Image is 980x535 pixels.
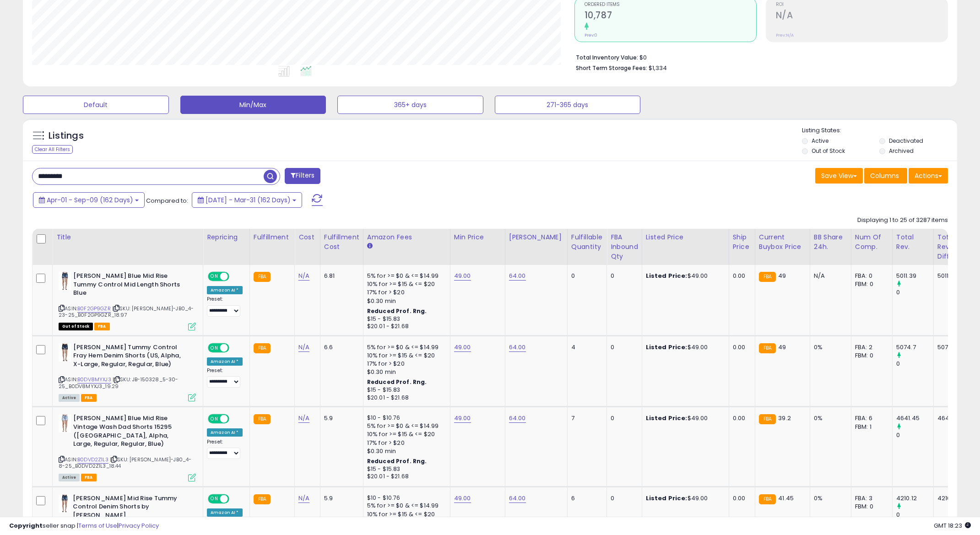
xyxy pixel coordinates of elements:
a: 64.00 [509,271,526,281]
div: 4210.12 [896,494,933,503]
div: $10 - $10.76 [367,494,443,502]
span: 49 [778,343,786,351]
div: 10% for >= $15 & <= $20 [367,430,443,438]
button: 365+ days [337,96,483,114]
a: N/A [298,414,309,423]
small: Prev: N/A [776,32,794,38]
div: ASIN: [59,414,196,480]
div: 5011.39 [896,272,933,280]
div: $0.30 min [367,447,443,455]
img: 31SYJ+cLVVL._SL40_.jpg [59,343,71,362]
img: 310UyY2Dc1L._SL40_.jpg [59,494,70,513]
span: ON [209,273,220,281]
div: $10 - $10.76 [367,414,443,422]
div: seller snap | | [9,522,159,530]
div: 4641.45 [896,414,933,422]
img: 31A52XeDlUL._SL40_.jpg [59,414,71,432]
small: FBA [254,343,271,353]
small: FBA [254,414,271,424]
small: FBA [254,272,271,282]
span: [DATE] - Mar-31 (162 Days) [206,195,291,205]
div: Ship Price [733,232,751,252]
div: Fulfillment [254,232,291,242]
div: Clear All Filters [32,145,73,154]
label: Deactivated [889,137,923,145]
div: [PERSON_NAME] [509,232,563,242]
div: 0% [814,343,844,351]
small: FBA [759,343,776,353]
div: $0.30 min [367,297,443,305]
div: Title [56,232,199,242]
span: OFF [228,415,243,423]
b: Listed Price: [646,271,688,280]
span: 41.45 [778,494,794,503]
div: $15 - $15.83 [367,465,443,473]
span: OFF [228,273,243,281]
div: 17% for > $20 [367,288,443,297]
span: ROI [776,2,948,7]
a: Terms of Use [78,521,117,530]
span: OFF [228,495,243,503]
b: Listed Price: [646,414,688,422]
div: 17% for > $20 [367,360,443,368]
div: $49.00 [646,494,722,503]
span: OFF [228,344,243,351]
a: 64.00 [509,343,526,352]
div: 0.00 [733,494,748,503]
button: Min/Max [180,96,326,114]
div: $49.00 [646,414,722,422]
span: FBA [94,323,110,330]
span: All listings currently available for purchase on Amazon [59,394,80,402]
a: Privacy Policy [119,521,159,530]
a: 64.00 [509,414,526,423]
div: 10% for >= $15 & <= $20 [367,280,443,288]
span: 39.2 [778,414,791,422]
div: 5.9 [324,414,356,422]
div: Fulfillable Quantity [571,232,603,252]
b: [PERSON_NAME] Tummy Control Fray Hem Denim Shorts (US, Alpha, X-Large, Regular, Regular, Blue) [73,343,184,371]
span: Apr-01 - Sep-09 (162 Days) [47,195,133,205]
div: FBM: 0 [855,503,885,511]
h5: Listings [49,130,84,142]
div: Repricing [207,232,246,242]
div: ASIN: [59,272,196,330]
span: Ordered Items [585,2,756,7]
div: Min Price [454,232,501,242]
div: 5% for >= $0 & <= $14.99 [367,343,443,351]
span: ON [209,344,220,351]
div: 0 [571,272,600,280]
span: FBA [81,474,97,481]
span: All listings that are currently out of stock and unavailable for purchase on Amazon [59,323,93,330]
button: Apr-01 - Sep-09 (162 Days) [33,192,145,208]
button: 271-365 days [495,96,641,114]
div: 7 [571,414,600,422]
div: N/A [814,272,844,280]
div: 0.00 [733,414,748,422]
small: FBA [759,414,776,424]
b: Reduced Prof. Rng. [367,307,427,315]
div: 5% for >= $0 & <= $14.99 [367,502,443,510]
div: Total Rev. [896,232,930,252]
h2: 10,787 [585,10,756,22]
div: FBA: 2 [855,343,885,351]
div: 0.00 [733,343,748,351]
div: Preset: [207,367,243,388]
div: $0.30 min [367,368,443,376]
div: Fulfillment Cost [324,232,359,252]
b: Reduced Prof. Rng. [367,457,427,465]
div: $20.01 - $21.68 [367,473,443,481]
a: N/A [298,271,309,281]
div: Amazon AI * [207,357,243,366]
div: 0 [896,360,933,368]
small: Amazon Fees. [367,242,373,250]
div: 0 [611,272,635,280]
button: Columns [864,168,907,184]
b: Listed Price: [646,494,688,503]
div: $49.00 [646,272,722,280]
div: 4 [571,343,600,351]
b: Listed Price: [646,343,688,351]
b: Short Term Storage Fees: [576,64,647,72]
span: Compared to: [146,196,188,205]
div: FBM: 0 [855,351,885,360]
div: Preset: [207,439,243,459]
